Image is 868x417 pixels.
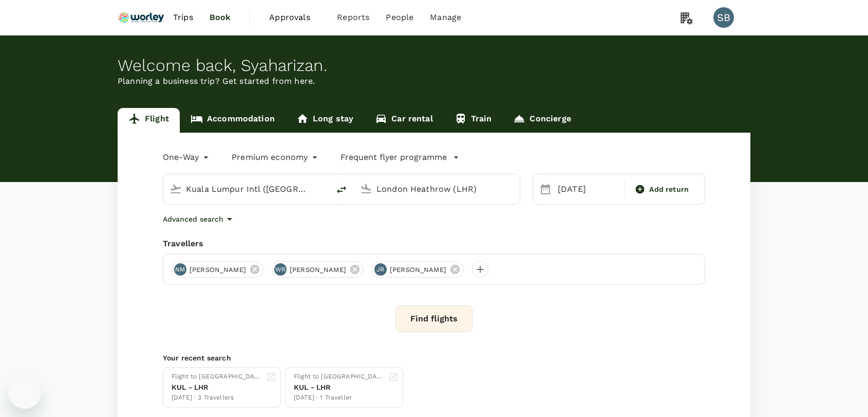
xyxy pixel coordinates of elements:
a: Accommodation [180,108,286,133]
div: SB [713,7,734,28]
span: Manage [430,11,461,24]
div: KUL - LHR [294,382,384,393]
div: Flight to [GEOGRAPHIC_DATA] [172,372,262,382]
p: Frequent flyer programme [341,151,447,164]
button: delete [329,177,354,202]
div: Welcome back , Syaharizan . [118,56,750,75]
div: Premium economy [232,149,320,166]
div: WR[PERSON_NAME] [272,261,364,278]
div: [DATE] · 3 Travellers [172,393,262,403]
span: [PERSON_NAME] [384,265,452,275]
div: JR[PERSON_NAME] [372,261,464,278]
span: Approvals [269,11,320,24]
p: Planning a business trip? Get started from here. [118,75,750,87]
p: Your recent search [163,353,705,363]
div: NM[PERSON_NAME] [172,261,263,278]
span: Add return [649,184,689,195]
a: Train [444,108,503,133]
span: People [386,11,413,24]
button: Find flights [395,305,473,332]
button: Advanced search [163,213,236,225]
div: WR [274,263,287,276]
div: [DATE] · 1 Traveller [294,393,384,403]
div: KUL - LHR [172,382,262,393]
iframe: Button to launch messaging window [8,376,41,409]
div: [DATE] [554,179,622,200]
input: Depart from [186,181,308,197]
div: Flight to [GEOGRAPHIC_DATA] [294,372,384,382]
span: Book [210,11,231,24]
button: Frequent flyer programme [341,151,459,164]
a: Concierge [502,108,581,133]
span: [PERSON_NAME] [284,265,352,275]
div: Travellers [163,238,705,250]
a: Flight [118,108,180,133]
div: NM [174,263,186,276]
div: One-Way [163,149,211,166]
span: [PERSON_NAME] [183,265,252,275]
input: Going to [376,181,498,197]
span: Reports [337,11,369,24]
button: Open [322,188,324,190]
img: Ranhill Worley Sdn Bhd [118,6,165,29]
p: Advanced search [163,214,223,224]
a: Long stay [286,108,364,133]
button: Open [513,188,515,190]
a: Car rental [364,108,444,133]
span: Trips [173,11,193,24]
div: JR [374,263,387,276]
